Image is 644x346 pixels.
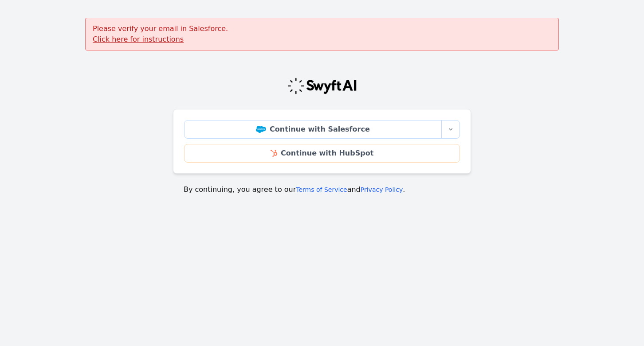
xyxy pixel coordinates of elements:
[296,186,347,193] a: Terms of Service
[85,18,559,51] div: Please verify your email in Salesforce.
[184,120,442,139] a: Continue with Salesforce
[184,184,460,195] p: By continuing, you agree to our and .
[287,77,357,95] img: Swyft Logo
[184,144,460,163] a: Continue with HubSpot
[93,35,184,43] a: Click here for instructions
[256,126,266,133] img: Salesforce
[271,150,277,157] img: HubSpot
[361,186,403,193] a: Privacy Policy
